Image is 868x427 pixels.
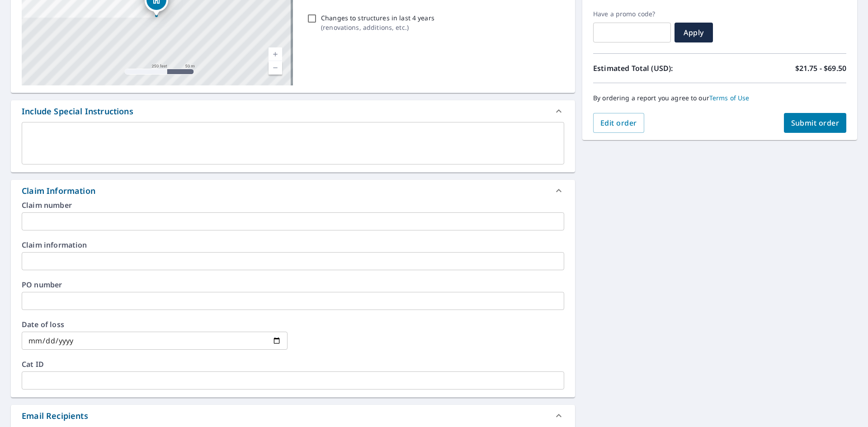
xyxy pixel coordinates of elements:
div: Claim Information [11,180,575,202]
p: By ordering a report you agree to our [593,94,846,102]
p: ( renovations, additions, etc. ) [321,23,434,32]
div: Email Recipients [11,405,575,427]
button: Apply [675,23,713,42]
button: Edit order [593,113,644,133]
button: Submit order [784,113,847,133]
p: Changes to structures in last 4 years [321,13,434,23]
div: Include Special Instructions [22,105,133,117]
a: Current Level 17, Zoom Out [269,61,282,75]
label: Date of loss [22,321,288,328]
label: Claim number [22,202,564,209]
span: Edit order [600,118,637,128]
span: Apply [682,28,706,38]
div: Include Special Instructions [11,100,575,122]
span: Submit order [791,118,840,128]
p: Estimated Total (USD): [593,63,720,74]
label: Have a promo code? [593,10,671,18]
a: Terms of Use [709,94,750,102]
div: Claim Information [22,185,95,197]
label: Claim information [22,241,564,249]
a: Current Level 17, Zoom In [269,47,282,61]
div: Email Recipients [22,410,88,422]
p: $21.75 - $69.50 [795,63,846,74]
label: Cat ID [22,361,564,368]
label: PO number [22,281,564,288]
